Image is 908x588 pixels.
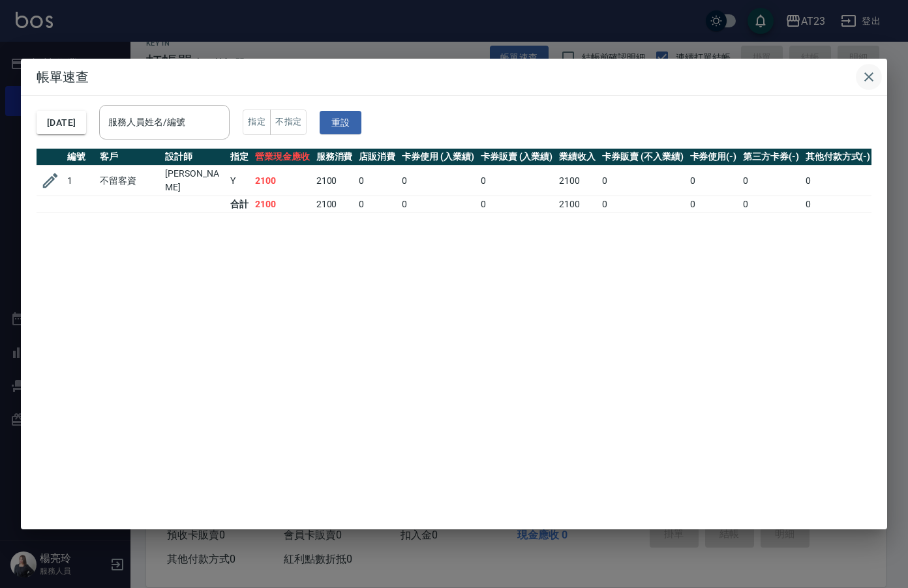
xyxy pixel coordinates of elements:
th: 服務消費 [313,149,356,166]
td: 0 [802,166,874,196]
td: 2100 [556,196,599,213]
button: [DATE] [37,111,86,135]
td: 0 [740,166,802,196]
th: 客戶 [97,149,162,166]
td: 0 [599,166,686,196]
td: [PERSON_NAME] [162,166,227,196]
th: 第三方卡券(-) [740,149,802,166]
th: 卡券販賣 (不入業績) [599,149,686,166]
th: 業績收入 [556,149,599,166]
button: 重設 [320,111,361,135]
td: 0 [399,196,477,213]
button: 不指定 [270,110,307,135]
td: 2100 [252,166,313,196]
td: 0 [687,166,740,196]
button: 指定 [243,110,271,135]
td: 0 [802,196,874,213]
th: 其他付款方式(-) [802,149,874,166]
td: 0 [599,196,686,213]
td: Y [227,166,252,196]
td: 1 [64,166,97,196]
th: 營業現金應收 [252,149,313,166]
td: 0 [740,196,802,213]
th: 設計師 [162,149,227,166]
td: 0 [356,166,399,196]
th: 卡券販賣 (入業績) [477,149,556,166]
th: 卡券使用 (入業績) [399,149,477,166]
th: 編號 [64,149,97,166]
td: 0 [399,166,477,196]
td: 0 [477,196,556,213]
td: 合計 [227,196,252,213]
td: 0 [477,166,556,196]
td: 0 [687,196,740,213]
td: 2100 [252,196,313,213]
td: 2100 [313,196,356,213]
h2: 帳單速查 [21,59,887,95]
td: 不留客資 [97,166,162,196]
th: 指定 [227,149,252,166]
td: 0 [356,196,399,213]
th: 卡券使用(-) [687,149,740,166]
td: 2100 [556,166,599,196]
th: 店販消費 [356,149,399,166]
td: 2100 [313,166,356,196]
